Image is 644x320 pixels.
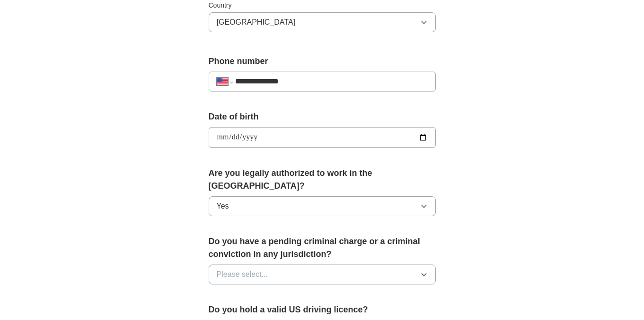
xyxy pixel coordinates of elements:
[209,235,436,261] label: Do you have a pending criminal charge or a criminal conviction in any jurisdiction?
[209,196,436,216] button: Yes
[209,0,436,10] label: Country
[209,12,436,32] button: [GEOGRAPHIC_DATA]
[209,55,436,68] label: Phone number
[217,269,268,280] span: Please select...
[209,167,436,192] label: Are you legally authorized to work in the [GEOGRAPHIC_DATA]?
[217,201,229,212] span: Yes
[209,303,436,316] label: Do you hold a valid US driving licence?
[209,110,436,123] label: Date of birth
[217,17,296,28] span: [GEOGRAPHIC_DATA]
[209,265,436,284] button: Please select...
